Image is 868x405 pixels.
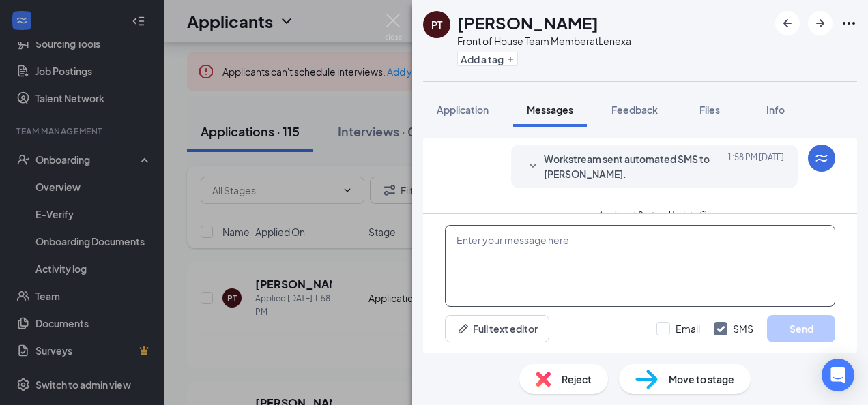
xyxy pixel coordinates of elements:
svg: WorkstreamLogo [813,150,830,166]
svg: Pen [457,322,470,335]
span: Messages [527,104,573,116]
button: ArrowRight [808,11,833,35]
button: ArrowLeftNew [775,11,800,35]
span: [DATE] 1:58 PM [727,151,784,181]
svg: ArrowLeftNew [779,15,796,31]
button: PlusAdd a tag [457,52,518,66]
h1: [PERSON_NAME] [457,11,598,34]
svg: Ellipses [841,15,857,31]
button: SmallChevronDownApplicant System Update (1) [573,209,708,225]
div: Front of House Team Member at Lenexa [457,34,631,48]
span: Workstream sent automated SMS to [PERSON_NAME]. [544,151,723,181]
span: Files [699,104,720,116]
span: Application [437,104,489,116]
span: Reject [562,372,592,387]
svg: SmallChevronDown [573,209,590,225]
svg: SmallChevronDown [525,158,541,175]
span: Info [766,104,785,116]
svg: Plus [506,55,515,63]
div: PT [431,18,442,31]
span: Applicant System Update (1) [598,209,708,225]
svg: ArrowRight [812,15,828,31]
span: Move to stage [669,372,734,387]
span: Feedback [611,104,658,116]
button: Full text editorPen [445,315,549,342]
button: Send [767,315,835,342]
div: Open Intercom Messenger [822,359,854,391]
